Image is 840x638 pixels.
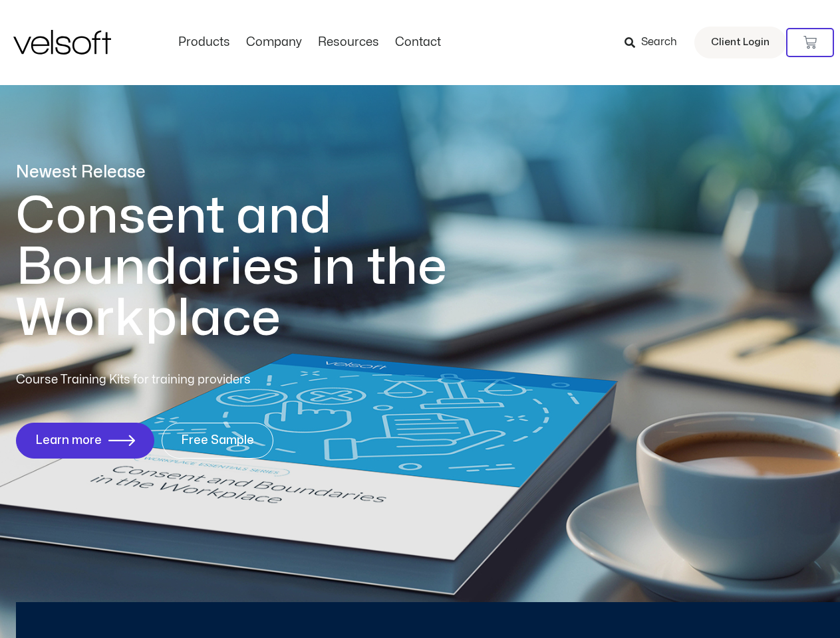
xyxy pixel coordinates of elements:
[170,35,449,50] nav: Menu
[16,161,501,184] p: Newest Release
[170,35,238,50] a: ProductsMenu Toggle
[16,191,501,344] h1: Consent and Boundaries in the Workplace
[238,35,310,50] a: CompanyMenu Toggle
[711,34,770,51] span: Client Login
[162,423,273,459] a: Free Sample
[641,34,677,51] span: Search
[35,434,102,447] span: Learn more
[625,31,686,54] a: Search
[694,27,786,58] a: Client Login
[181,434,254,447] span: Free Sample
[16,423,154,459] a: Learn more
[387,35,449,50] a: ContactMenu Toggle
[16,371,347,389] p: Course Training Kits for training providers
[310,35,387,50] a: ResourcesMenu Toggle
[13,30,111,54] img: Velsoft Training Materials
